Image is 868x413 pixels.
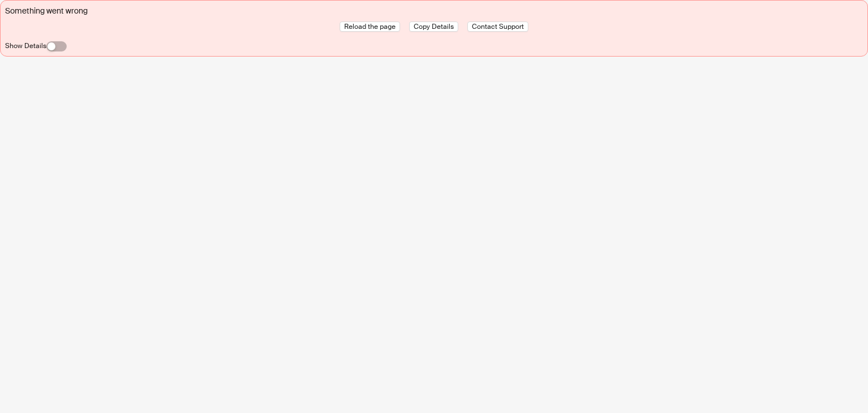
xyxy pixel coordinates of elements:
[5,41,46,50] label: Show Details
[409,21,458,32] button: Copy Details
[472,22,524,31] span: Contact Support
[344,22,396,31] span: Reload the page
[467,21,528,32] button: Contact Support
[414,22,454,31] span: Copy Details
[5,5,863,17] div: Something went wrong
[340,21,400,32] button: Reload the page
